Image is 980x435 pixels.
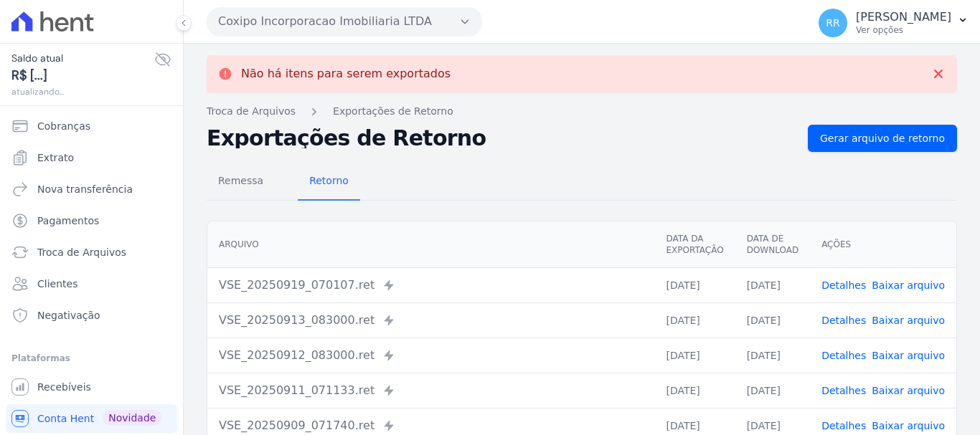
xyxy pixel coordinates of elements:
th: Arquivo [207,221,654,268]
a: Remessa [207,163,275,201]
a: Baixar arquivo [872,350,945,361]
a: Pagamentos [6,206,177,235]
td: [DATE] [735,373,810,408]
span: Remessa [209,166,272,195]
a: Negativação [6,301,177,330]
span: R$ [...] [11,66,154,85]
span: RR [826,18,839,28]
a: Extrato [6,143,177,172]
a: Detalhes [821,420,866,431]
th: Data da Exportação [654,221,735,268]
span: Negativação [37,308,100,322]
div: VSE_20250911_071133.ret [219,382,643,399]
td: [DATE] [735,267,810,302]
a: Detalhes [821,315,866,326]
a: Gerar arquivo de retorno [808,125,957,152]
div: VSE_20250909_071740.ret [219,417,643,434]
span: Saldo atual [11,51,154,66]
div: VSE_20250912_083000.ret [219,347,643,364]
span: Clientes [37,277,77,291]
span: Extrato [37,150,74,165]
div: VSE_20250913_083000.ret [219,312,643,329]
a: Clientes [6,269,177,298]
span: Gerar arquivo de retorno [820,131,945,145]
a: Detalhes [821,385,866,396]
a: Troca de Arquivos [6,238,177,267]
td: [DATE] [735,302,810,338]
div: Plataformas [11,350,171,367]
a: Exportações de Retorno [333,104,453,119]
span: Retorno [301,166,357,195]
div: VSE_20250919_070107.ret [219,277,643,294]
span: Conta Hent [37,411,94,426]
a: Nova transferência [6,175,177,204]
td: [DATE] [654,338,735,373]
h2: Exportações de Retorno [207,128,796,148]
a: Cobranças [6,112,177,140]
a: Detalhes [821,279,866,291]
span: Pagamentos [37,214,99,228]
span: Nova transferência [37,182,133,196]
a: Baixar arquivo [872,420,945,431]
button: Coxipo Incorporacao Imobiliaria LTDA [207,7,482,36]
a: Conta Hent Novidade [6,404,177,433]
span: Troca de Arquivos [37,245,126,259]
p: Ver opções [856,24,951,36]
a: Baixar arquivo [872,385,945,396]
p: Não há itens para serem exportados [241,67,451,81]
td: [DATE] [654,302,735,338]
td: [DATE] [654,373,735,408]
th: Data de Download [735,221,810,268]
span: Novidade [103,410,161,426]
a: Retorno [298,163,360,201]
button: RR [PERSON_NAME] Ver opções [807,3,980,43]
a: Recebíveis [6,373,177,401]
td: [DATE] [654,267,735,302]
a: Baixar arquivo [872,279,945,291]
th: Ações [810,221,956,268]
a: Baixar arquivo [872,315,945,326]
span: atualizando... [11,85,154,98]
span: Recebíveis [37,380,91,394]
td: [DATE] [735,338,810,373]
a: Detalhes [821,350,866,361]
p: [PERSON_NAME] [856,10,951,24]
nav: Breadcrumb [207,104,957,119]
span: Cobranças [37,119,90,133]
a: Troca de Arquivos [207,104,296,119]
